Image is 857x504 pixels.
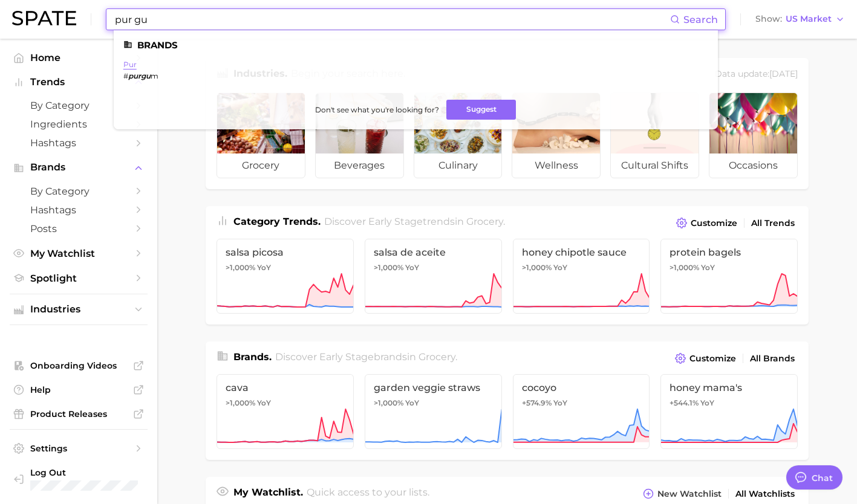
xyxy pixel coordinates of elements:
button: New Watchlist [640,485,725,502]
span: Product Releases [30,409,127,419]
input: Search here for a brand, industry, or ingredient [114,9,670,30]
span: >1,000% [226,398,255,407]
button: Industries [10,300,148,318]
span: My Watchlist [30,248,127,259]
a: My Watchlist [10,244,148,263]
a: cocoyo+574.9% YoY [513,374,650,449]
span: honey chipotle sauce [522,247,641,258]
span: Show [755,16,782,22]
span: Discover Early Stage trends in . [324,216,505,227]
a: wellness [512,92,601,178]
span: Brands [30,162,127,173]
button: Suggest [446,100,516,120]
span: Industries [30,304,127,315]
a: Product Releases [10,405,148,423]
span: Search [683,14,718,25]
div: Data update: [DATE] [715,66,798,83]
span: YoY [257,398,271,408]
a: Onboarding Videos [10,357,148,375]
a: garden veggie straws>1,000% YoY [365,374,502,449]
span: >1,000% [522,263,552,272]
span: >1,000% [226,263,255,272]
a: cava>1,000% YoY [217,374,354,449]
span: Home [30,52,127,63]
a: Posts [10,219,148,238]
span: YoY [405,263,419,273]
span: All Trends [751,218,795,228]
span: m [151,71,158,80]
span: garden veggie straws [374,382,493,393]
span: by Category [30,186,127,197]
span: Discover Early Stage brands in . [275,351,457,363]
span: Trends [30,77,127,88]
span: Posts [30,223,127,234]
a: All Watchlists [732,486,798,502]
span: Customize [691,218,737,228]
h2: Quick access to your lists. [307,485,429,502]
span: beverages [316,153,403,178]
a: honey chipotle sauce>1,000% YoY [513,239,650,314]
img: SPATE [12,11,76,25]
span: Hashtags [30,137,127,149]
span: grocery [419,351,455,363]
span: YoY [553,263,567,273]
span: by Category [30,100,127,111]
span: US Market [786,16,832,22]
span: Onboarding Videos [30,360,127,371]
span: cava [226,382,345,393]
a: grocery [217,92,305,178]
a: honey mama's+544.1% YoY [660,374,798,449]
a: occasions [709,92,798,178]
span: # [123,71,128,80]
button: ShowUS Market [752,11,848,27]
button: Customize [673,215,740,231]
span: culinary [414,153,502,178]
span: +574.9% [522,398,552,407]
a: by Category [10,182,148,201]
span: YoY [701,263,715,273]
span: YoY [553,398,567,408]
a: beverages [315,92,404,178]
span: All Brands [750,354,795,364]
span: YoY [257,263,271,273]
a: All Trends [748,215,798,231]
a: salsa picosa>1,000% YoY [217,239,354,314]
span: Settings [30,443,127,454]
a: pur [123,60,137,69]
span: Spotlight [30,273,127,284]
a: salsa de aceite>1,000% YoY [365,239,502,314]
a: by Category [10,96,148,115]
a: cultural shifts [610,92,699,178]
span: Category Trends . [233,216,321,227]
span: Help [30,384,127,395]
span: salsa picosa [226,247,345,258]
a: Hashtags [10,134,148,152]
a: Settings [10,439,148,457]
span: grocery [217,153,305,178]
span: All Watchlists [735,489,795,499]
a: culinary [414,92,503,178]
span: cultural shifts [611,153,699,178]
a: Ingredients [10,115,148,134]
span: grocery [466,216,503,227]
a: All Brands [747,351,798,367]
span: Log Out [30,467,161,478]
span: Hashtags [30,204,127,216]
span: Ingredients [30,118,127,130]
span: wellness [512,153,600,178]
span: +544.1% [670,398,699,407]
em: purgu [128,71,151,80]
span: salsa de aceite [374,247,493,258]
span: Don't see what you're looking for? [315,105,439,114]
span: occasions [709,153,797,178]
a: Spotlight [10,269,148,288]
li: Brands [123,40,708,50]
button: Customize [672,350,739,367]
a: protein bagels>1,000% YoY [660,239,798,314]
span: Brands . [233,351,272,363]
a: Hashtags [10,201,148,219]
span: YoY [700,398,714,408]
button: Brands [10,158,148,176]
a: Log out. Currently logged in with e-mail nuria@godwinretailgroup.com. [10,464,148,494]
span: >1,000% [374,398,403,407]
